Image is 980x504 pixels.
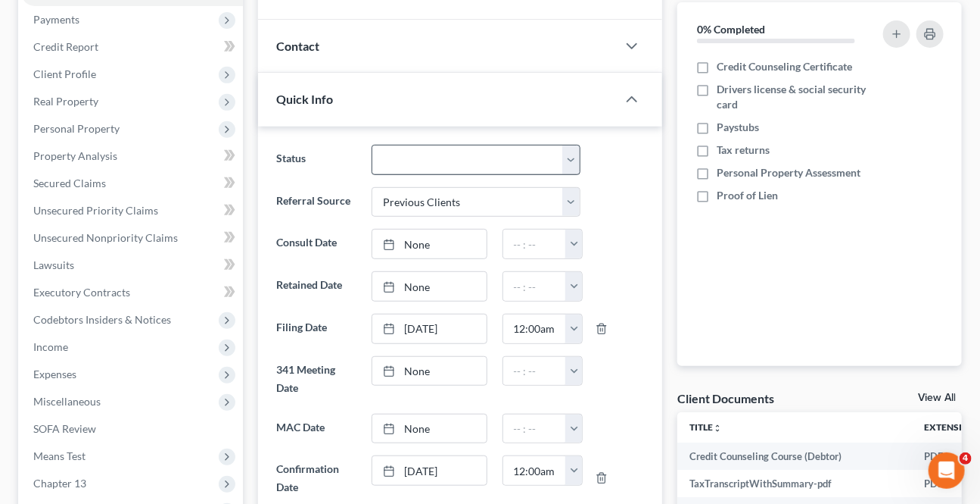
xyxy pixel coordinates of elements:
[21,170,243,197] a: Secured Claims
[21,197,243,224] a: Unsecured Priority Claims
[677,470,912,497] td: TaxTranscriptWithSummary-pdf
[269,145,365,175] label: Status
[717,142,770,158] span: Tax returns
[21,224,243,252] a: Unsecured Nonpriority Claims
[717,59,852,74] span: Credit Counseling Certificate
[269,414,365,444] label: MAC Date
[713,424,722,433] i: unfold_more
[269,455,365,501] label: Confirmation Date
[677,443,912,470] td: Credit Counseling Course (Debtor)
[21,415,243,443] a: SOFA Review
[697,23,765,36] strong: 0% Completed
[269,314,365,344] label: Filing Date
[33,204,158,217] span: Unsecured Priority Claims
[503,415,567,443] input: -- : --
[276,39,319,53] span: Contact
[33,449,86,462] span: Means Test
[717,120,759,135] span: Paystubs
[717,82,878,112] span: Drivers license & social security card
[33,395,101,408] span: Miscellaneous
[503,315,567,343] input: -- : --
[717,165,860,180] span: Personal Property Assessment
[503,357,567,386] input: -- : --
[503,230,567,258] input: -- : --
[372,230,486,258] a: None
[372,315,486,343] a: [DATE]
[269,229,365,259] label: Consult Date
[503,272,567,301] input: -- : --
[21,33,243,61] a: Credit Report
[33,149,117,162] span: Property Analysis
[269,356,365,402] label: 341 Meeting Date
[21,252,243,279] a: Lawsuits
[33,13,79,26] span: Payments
[33,477,86,490] span: Chapter 13
[929,452,965,489] iframe: Intercom live chat
[33,258,74,271] span: Lawsuits
[33,340,68,353] span: Income
[269,271,365,302] label: Retained Date
[33,422,96,435] span: SOFA Review
[677,390,774,406] div: Client Documents
[33,95,98,108] span: Real Property
[269,187,365,218] label: Referral Source
[33,67,96,80] span: Client Profile
[372,456,486,485] a: [DATE]
[276,92,333,106] span: Quick Info
[33,313,171,326] span: Codebtors Insiders & Notices
[918,393,956,403] a: View All
[33,368,76,380] span: Expenses
[503,456,567,485] input: -- : --
[33,40,98,53] span: Credit Report
[33,177,106,189] span: Secured Claims
[21,279,243,306] a: Executory Contracts
[689,421,722,433] a: Titleunfold_more
[372,357,486,386] a: None
[372,415,486,443] a: None
[33,286,130,299] span: Executory Contracts
[372,272,486,301] a: None
[717,188,778,203] span: Proof of Lien
[960,452,972,465] span: 4
[33,122,120,135] span: Personal Property
[33,231,178,244] span: Unsecured Nonpriority Claims
[21,142,243,170] a: Property Analysis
